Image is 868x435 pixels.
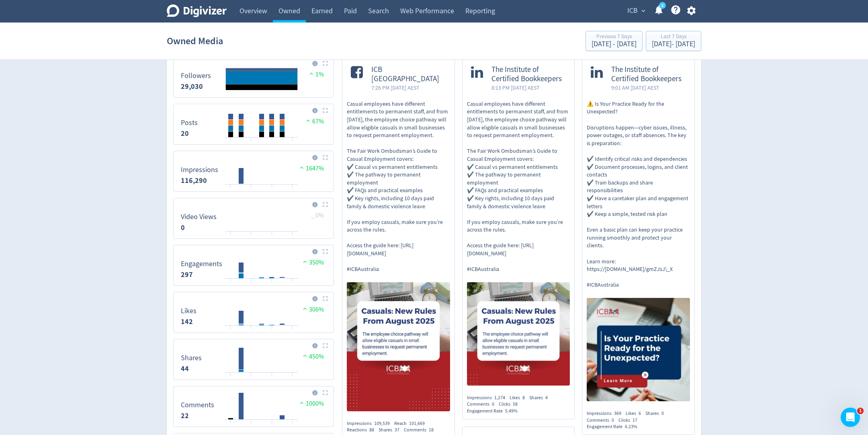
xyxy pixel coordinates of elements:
text: 01/09 [267,234,277,240]
text: 30/08 [246,281,256,287]
p: Casual employees have different entitlements to permanent staff, and from [DATE], the employee ch... [347,100,450,273]
img: Placeholder [323,390,328,395]
img: positive-performance.svg [301,259,309,265]
span: 1% [307,70,324,78]
span: 0 [612,417,614,423]
span: 450% [301,353,324,361]
span: 4 [545,394,548,401]
div: Clicks [618,417,642,424]
svg: Engagements 297 [177,248,330,282]
dt: Impressions [181,165,218,174]
text: 03/09 [288,281,297,287]
text: 01/09 [267,140,277,146]
span: 1 [857,408,864,414]
strong: 44 [181,364,189,373]
div: Likes [626,410,645,417]
h1: Owned Media [167,28,223,54]
text: 28/08 [226,140,236,146]
span: 17 [633,417,637,423]
svg: Shares 44 [177,343,330,376]
span: 37 [395,427,399,433]
dt: Comments [181,400,214,410]
button: ICB [624,4,647,17]
svg: Comments 22 [177,390,330,423]
div: Shares [645,410,668,417]
img: Placeholder [323,108,328,113]
img: Placeholder [323,296,328,301]
img: positive-performance.svg [304,117,312,123]
text: 03/09 [288,328,297,334]
strong: 20 [181,129,189,138]
span: 109,539 [374,420,390,427]
span: 1,274 [494,394,505,401]
dt: Followers [181,71,211,80]
dt: Engagements [181,259,222,269]
span: 369 [614,410,621,417]
button: Last 7 Days[DATE]- [DATE] [646,31,701,51]
text: 01/09 [267,423,277,428]
text: 28/08 [226,234,236,240]
strong: 116,290 [181,176,207,185]
strong: 142 [181,317,193,326]
text: 28/08 [226,328,236,334]
span: 8:13 PM [DATE] AEST [491,84,566,92]
text: 03/09 [288,375,297,381]
div: Shares [529,394,552,401]
span: 101,669 [409,420,425,427]
img: Placeholder [323,249,328,254]
text: 30/08 [246,140,256,146]
span: The Institute of Certified Bookkeepers [611,65,686,84]
text: 28/08 [226,187,236,193]
svg: Video Views 0 [177,201,330,235]
span: expand_more [640,7,647,14]
span: _ 0% [311,211,324,220]
text: 28/08 [226,423,236,428]
text: 28/08 [226,281,236,287]
strong: 22 [181,411,189,421]
dt: Shares [181,353,202,363]
text: 28/08 [226,375,236,381]
div: Reach [394,420,429,427]
text: 03/09 [288,234,297,240]
span: 306% [301,306,324,314]
img: Placeholder [323,343,328,348]
div: Engagement Rate [467,408,522,414]
div: Engagement Rate [587,423,642,430]
iframe: Intercom live chat [841,408,860,427]
span: The Institute of Certified Bookkeepers [491,65,566,84]
div: Impressions [587,410,626,417]
span: 7:26 PM [DATE] AEST [371,84,446,92]
div: Likes [510,394,529,401]
div: Last 7 Days [652,34,695,41]
strong: 297 [181,270,193,279]
span: 0 [661,410,664,417]
img: positive-performance.svg [298,400,306,406]
span: 6 [639,410,641,417]
img: https://media.cf.digivizer.com/images/linkedin-127897832-urn:li:share:7367137194483843072-6f4ea05... [467,282,570,386]
a: The Institute of Certified Bookkeepers9:01 AM [DATE] AEST⚠️ Is Your Practice Ready for the Unexpe... [582,57,694,404]
span: 8 [522,394,525,401]
text: 30/08 [246,234,256,240]
text: 30/08 [246,375,256,381]
span: 6.23% [625,423,637,430]
img: positive-performance.svg [301,353,309,359]
div: Clicks [499,401,522,408]
div: Comments [467,401,499,408]
img: Placeholder [323,155,328,160]
svg: Likes 142 [177,295,330,329]
text: 01/09 [267,187,277,193]
div: Previous 7 Days [592,34,637,41]
div: Impressions [467,394,510,401]
text: 30/08 [246,423,256,428]
text: 03/09 [288,423,297,428]
span: 5.49% [505,408,518,414]
span: 58 [513,401,518,407]
span: ICB [GEOGRAPHIC_DATA] [371,65,446,84]
img: positive-performance.svg [301,306,309,312]
img: positive-performance.svg [307,70,315,76]
text: 30/08 [246,328,256,334]
div: Comments [404,427,438,433]
text: 1 [661,3,663,8]
text: 30/08 [246,187,256,193]
img: https://media.cf.digivizer.com/images/linkedin-127897832-urn:li:share:7368055241184903168-4fd245a... [587,298,690,401]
